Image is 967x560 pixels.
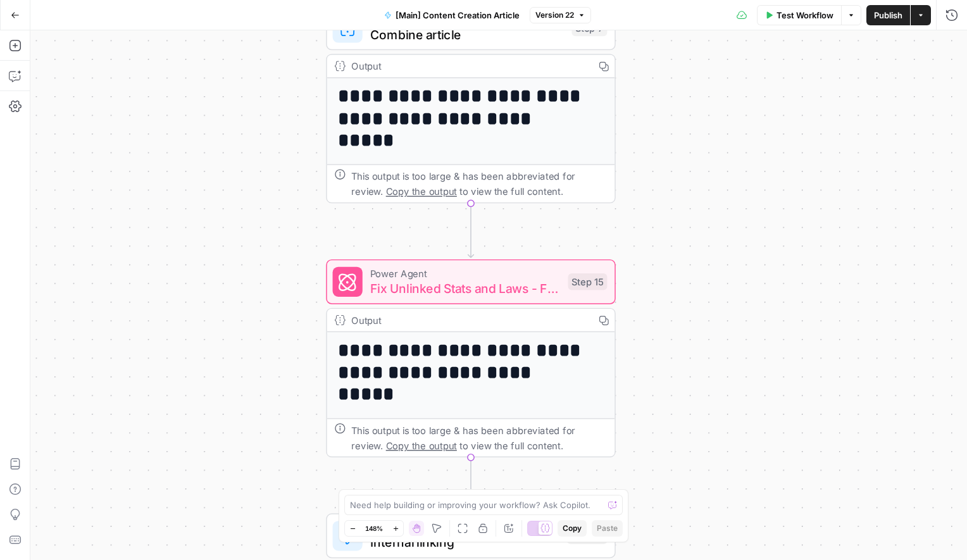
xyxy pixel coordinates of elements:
div: Step 15 [568,273,608,290]
button: Paste [592,520,623,537]
div: Output [351,313,587,328]
g: Edge from step_7 to step_15 [468,203,474,258]
button: Publish [866,5,910,25]
div: Step 7 [571,20,607,37]
div: This output is too large & has been abbreviated for review. to view the full content. [351,423,607,452]
span: Publish [874,9,902,22]
div: Output [351,59,587,74]
span: Copy [563,523,582,534]
span: Power Agent [370,266,561,281]
span: Version 22 [535,9,574,21]
div: Step 14 [567,527,607,544]
g: Edge from step_15 to step_14 [468,457,474,512]
span: Copy the output [386,185,457,197]
span: Test Workflow [777,9,833,22]
span: 148% [365,523,383,533]
button: Version 22 [530,7,591,23]
button: Copy [558,520,587,537]
button: Test Workflow [757,5,841,25]
span: Fix Unlinked Stats and Laws - Fork [370,279,561,298]
span: [Main] Content Creation Article [396,9,520,22]
div: This output is too large & has been abbreviated for review. to view the full content. [351,169,607,199]
button: [Main] Content Creation Article [377,5,527,25]
span: Internal linking [370,533,560,552]
span: Copy the output [386,440,457,451]
span: Combine article [370,25,565,44]
span: Paste [597,523,618,534]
